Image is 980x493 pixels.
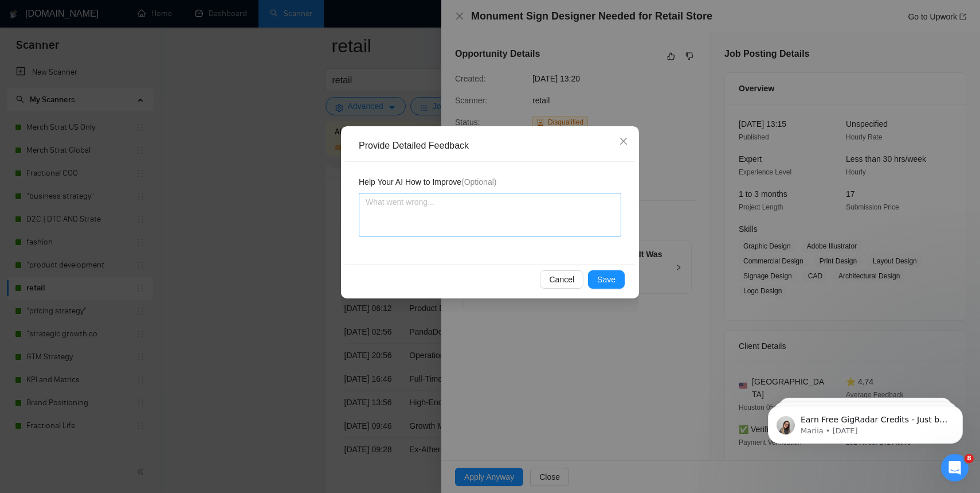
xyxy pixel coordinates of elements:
[965,454,974,463] span: 8
[549,273,574,286] span: Cancel
[608,126,639,157] button: Close
[751,382,980,462] iframe: Intercom notifications message
[359,139,629,152] div: Provide Detailed Feedback
[540,270,583,289] button: Cancel
[597,273,616,286] span: Save
[941,454,969,482] iframe: Intercom live chat
[619,137,628,146] span: close
[359,176,496,188] span: Help Your AI How to Improve
[461,177,496,187] span: (Optional)
[588,270,625,289] button: Save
